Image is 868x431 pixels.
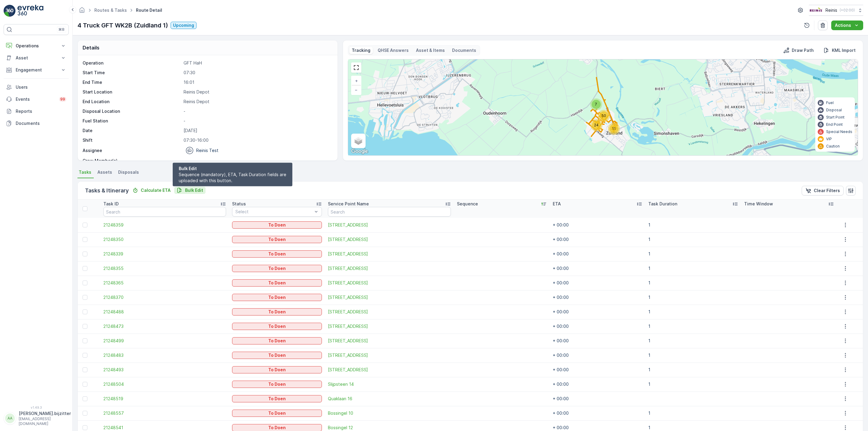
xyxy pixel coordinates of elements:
a: 21248499 [103,338,226,344]
a: 21248473 [103,323,226,329]
button: To Doen [232,381,322,388]
span: [STREET_ADDRESS] [328,367,451,373]
a: 21248557 [103,410,226,416]
p: Start Point [826,115,844,120]
p: Tracking [352,47,370,53]
p: Operations [16,43,57,49]
p: Clear Filters [814,188,840,194]
div: 50 [598,110,610,122]
div: Toggle Row Selected [83,367,87,372]
p: Task ID [103,201,119,207]
p: Disposal [826,108,842,113]
p: Reinis Test [196,147,219,154]
span: Bossingel 12 [328,425,451,431]
a: Stationsweg 51 3214 VJ [328,323,451,329]
a: Documents [4,117,69,129]
p: Events [16,96,55,102]
a: 21248339 [103,251,226,257]
a: Events99 [4,93,69,105]
span: [STREET_ADDRESS] [328,222,451,228]
a: 21248370 [103,294,226,300]
p: Select [235,209,313,215]
span: 21248350 [103,236,226,242]
p: To Doen [268,396,286,402]
p: Draw Path [792,47,814,53]
div: Toggle Row Selected [83,237,87,242]
td: + 00:00 [550,290,646,305]
a: Stationsweg 55 3214 VJ [328,236,451,242]
a: Slijpsteen 14 [328,381,451,387]
td: 1 [645,363,741,377]
p: End Point [826,122,843,127]
p: Start Time [83,70,181,76]
div: Toggle Row Selected [83,425,87,430]
span: Disposals [118,169,139,175]
a: Users [4,81,69,93]
p: ( +02:00 ) [840,8,855,13]
p: Sequence (mandatory), ETA, Task Duration fields are uploaded with this button. [179,172,286,184]
a: Stationsweg 53 3214 VJ [328,309,451,315]
span: 11 [612,126,616,131]
span: [STREET_ADDRESS] [328,323,451,329]
p: [DATE] [184,128,331,134]
p: Calculate ETA [141,187,171,193]
button: Reinis(+02:00) [809,5,863,16]
p: To Doen [268,251,286,257]
p: Bulk Edit [179,166,286,172]
span: 21248493 [103,367,226,373]
span: 50 [602,113,606,118]
button: To Doen [232,265,322,272]
button: KML Import [821,47,858,54]
p: Task Duration [648,201,677,207]
a: Homepage [79,9,85,14]
div: Toggle Row Selected [83,223,87,227]
div: 7 [590,98,602,110]
span: [STREET_ADDRESS] [328,265,451,271]
p: 16:01 [184,79,331,85]
a: Open this area in Google Maps (opens a new window) [350,147,370,155]
td: 1 [645,290,741,305]
p: 99 [60,97,65,102]
td: 1 [645,406,741,420]
p: Bulk Edit [185,187,203,193]
div: Toggle Row Selected [83,295,87,300]
p: Asset & Items [416,47,445,53]
p: Reinis Depot [184,89,331,95]
a: Stationsweg 32 3214 VK [328,352,451,358]
p: To Doen [268,381,286,387]
a: Zoom Out [352,85,361,94]
td: + 00:00 [550,348,646,363]
td: 1 [645,334,741,348]
span: Bossingel 10 [328,410,451,416]
p: To Doen [268,280,286,286]
button: Operations [4,40,69,52]
span: 21248355 [103,265,226,271]
img: Reinis-Logo-Vrijstaand_Tekengebied-1-copy2_aBO4n7j.png [809,7,823,14]
img: logo_light-DOdMpM7g.png [17,5,43,17]
p: Upcoming [173,22,194,28]
a: 21248504 [103,381,226,387]
p: End Location [83,99,181,105]
span: [STREET_ADDRESS] [328,309,451,315]
p: To Doen [268,338,286,344]
p: Reports [16,108,66,114]
p: To Doen [268,294,286,300]
button: To Doen [232,250,322,258]
td: 1 [645,377,741,391]
p: Operation [83,60,181,66]
td: + 00:00 [550,305,646,319]
td: + 00:00 [550,247,646,261]
td: + 00:00 [550,319,646,334]
a: 21248359 [103,222,226,228]
button: To Doen [232,366,322,373]
td: 1 [645,276,741,290]
a: Stationsweg 61 3214 VJ [328,222,451,228]
p: To Doen [268,222,286,228]
p: [EMAIL_ADDRESS][DOMAIN_NAME] [19,417,71,426]
span: + [355,78,358,83]
td: + 00:00 [550,363,646,377]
